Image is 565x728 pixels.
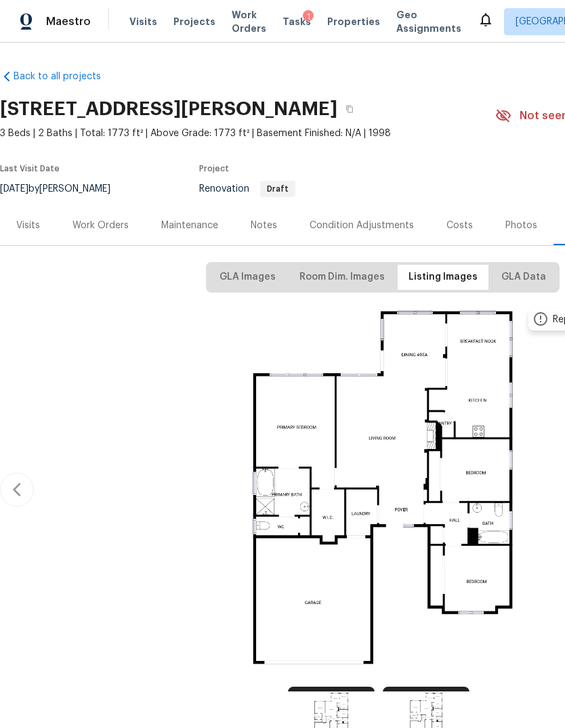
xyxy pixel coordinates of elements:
[161,219,218,232] div: Maintenance
[46,15,91,28] span: Maestro
[446,219,473,232] div: Costs
[396,8,461,35] span: Geo Assignments
[219,269,276,286] span: GLA Images
[310,219,414,232] div: Condition Adjustments
[289,265,396,290] button: Room Dim. Images
[199,165,229,173] span: Project
[16,219,40,232] div: Visits
[299,269,385,286] span: Room Dim. Images
[327,15,380,28] span: Properties
[72,219,129,232] div: Work Orders
[261,185,294,193] span: Draft
[129,15,157,28] span: Visits
[505,219,537,232] div: Photos
[490,265,557,290] button: GLA Data
[251,219,277,232] div: Notes
[409,269,478,286] span: Listing Images
[199,184,295,194] span: Renovation
[209,265,287,290] button: GLA Images
[501,269,546,286] span: GLA Data
[337,97,362,121] button: Copy Address
[303,10,314,24] div: 1
[282,17,311,26] span: Tasks
[173,15,215,28] span: Projects
[398,265,488,290] button: Listing Images
[232,8,266,35] span: Work Orders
